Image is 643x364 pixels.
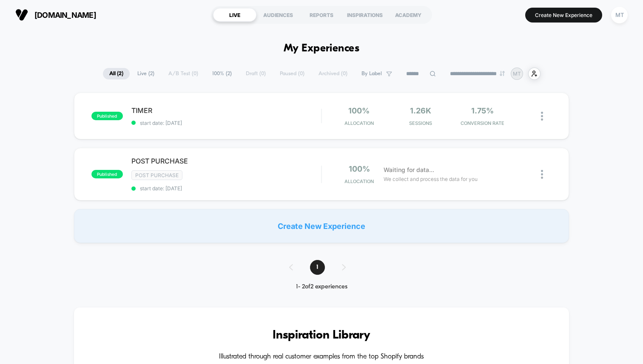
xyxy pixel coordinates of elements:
[34,11,96,20] span: [DOMAIN_NAME]
[13,8,99,22] button: [DOMAIN_NAME]
[131,120,321,126] span: start date: [DATE]
[361,71,382,77] span: By Label
[91,170,123,178] span: published
[525,8,602,23] button: Create New Experience
[348,106,370,115] span: 100%
[344,178,374,184] span: Allocation
[609,6,630,24] button: MT
[300,8,343,22] div: REPORTS
[454,120,511,126] span: CONVERSION RATE
[256,8,300,22] div: AUDIENCES
[541,170,543,179] img: close
[74,209,569,243] div: Create New Experience
[410,106,431,115] span: 1.26k
[131,106,321,115] span: TIMER
[471,106,494,115] span: 1.75%
[344,120,374,126] span: Allocation
[384,165,434,175] span: Waiting for data...
[392,120,450,126] span: Sessions
[611,7,628,23] div: MT
[131,157,321,165] span: POST PURCHASE
[310,260,325,275] span: 1
[384,175,478,183] span: We collect and process the data for you
[131,68,161,79] span: Live ( 2 )
[15,8,28,21] img: Visually logo
[500,71,505,76] img: end
[91,112,123,120] span: published
[131,170,182,180] span: Post Purchase
[206,68,238,79] span: 100% ( 2 )
[349,164,370,173] span: 100%
[541,112,543,121] img: close
[100,329,543,342] h3: Inspiration Library
[513,71,521,77] p: MT
[100,353,543,361] h4: Illustrated through real customer examples from the top Shopify brands
[281,283,363,291] div: 1 - 2 of 2 experiences
[284,42,360,55] h1: My Experiences
[343,8,387,22] div: INSPIRATIONS
[131,185,321,192] span: start date: [DATE]
[103,68,130,79] span: All ( 2 )
[387,8,430,22] div: ACADEMY
[213,8,256,22] div: LIVE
